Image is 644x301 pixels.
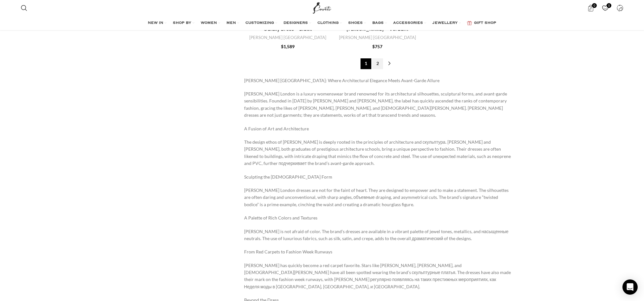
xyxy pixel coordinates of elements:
p: [PERSON_NAME] is not afraid of color. The brand’s dresses are available in a vibrant palette of j... [244,228,511,242]
a: NEW IN [148,17,166,29]
span: NEW IN [148,21,163,26]
a: [PERSON_NAME] [GEOGRAPHIC_DATA] [339,35,416,41]
bdi: 1,589 [281,44,295,49]
a: Search [18,2,30,14]
span: DESIGNERS [283,21,308,26]
p: [PERSON_NAME] has quickly become a red carpet favorite. Stars like [PERSON_NAME], [PERSON_NAME], ... [244,262,511,291]
a: SHOES [348,17,366,29]
a: [PERSON_NAME] [GEOGRAPHIC_DATA] [249,35,326,41]
span: CUSTOMIZING [245,21,274,26]
a: 0 [584,2,597,14]
span: ACCESSORIES [393,21,423,26]
img: GiftBag [467,21,472,25]
a: SHOP BY [173,17,194,29]
div: My Wishlist [599,2,612,14]
a: MEN [226,17,239,29]
a: Site logo [311,5,333,10]
a: Page 2 [372,58,383,69]
span: WOMEN [201,21,217,26]
p: [PERSON_NAME] London is a luxury womenswear brand renowned for its architectural silhouettes, scu... [244,90,511,119]
span: CLOTHING [317,21,339,26]
p: Sculpting the [DEMOGRAPHIC_DATA] Form [244,173,511,180]
div: Open Intercom Messenger [622,279,638,295]
a: Galaxy Dress – Black [263,26,312,32]
span: JEWELLERY [433,21,458,26]
a: WOMEN [201,17,220,29]
a: GIFT SHOP [467,17,496,29]
span: 0 [592,3,597,8]
a: JEWELLERY [433,17,461,29]
bdi: 757 [372,44,382,49]
p: From Red Carpets to Fashion Week Runways [244,248,511,255]
span: GIFT SHOP [474,21,496,26]
div: Main navigation [18,17,626,29]
p: [PERSON_NAME] [GEOGRAPHIC_DATA]: Where Architectural Elegance Meets Avant-Garde Allure [244,77,511,84]
a: → [384,58,395,69]
a: BAGS [372,17,387,29]
p: [PERSON_NAME] London dresses are not for the faint of heart. They are designed to empower and to ... [244,187,511,208]
span: SHOP BY [173,21,191,26]
p: A Fusion of Art and Architecture [244,125,511,132]
a: CLOTHING [317,17,342,29]
p: The design ethos of [PERSON_NAME] is deeply rooted in the principles of architecture and скульпту... [244,139,511,167]
span: SHOES [348,21,363,26]
span: MEN [226,21,236,26]
a: ACCESSORIES [393,17,426,29]
p: A Palette of Rich Colors and Textures [244,214,511,221]
a: [PERSON_NAME] – Verdant [346,26,408,32]
span: BAGS [372,21,384,26]
span: $ [372,44,375,49]
a: 0 [599,2,612,14]
a: DESIGNERS [283,17,311,29]
a: CUSTOMIZING [245,17,277,29]
span: 0 [607,3,611,8]
span: $ [281,44,283,49]
span: Page 1 [361,58,371,69]
nav: Product Pagination [244,58,511,69]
